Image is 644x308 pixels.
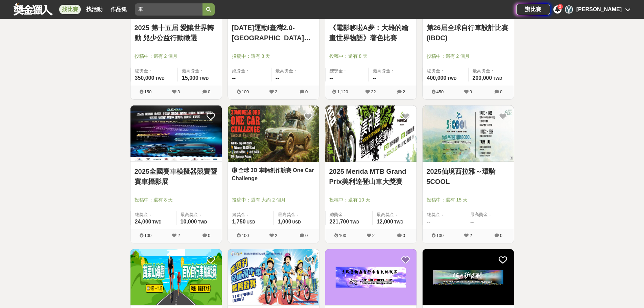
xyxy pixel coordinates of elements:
span: -- [276,75,279,81]
span: 2 [559,5,561,8]
span: 投稿中：還有 8 天 [329,53,412,60]
span: -- [330,75,333,81]
span: 最高獎金： [473,68,510,74]
span: 100 [144,233,152,238]
span: 350,000 [135,75,154,81]
span: 總獎金： [330,211,368,218]
span: 總獎金： [135,211,172,218]
span: 0 [500,89,502,94]
span: -- [373,75,377,81]
a: 2025仙境西拉雅～環騎5COOL [427,166,510,187]
span: 最高獎金： [276,68,315,74]
span: TWD [350,220,359,224]
span: 2 [470,233,472,238]
span: 2 [275,233,277,238]
span: 22 [371,89,376,94]
span: 450 [436,89,444,94]
span: 150 [144,89,152,94]
a: Cover Image [228,249,319,306]
span: USD [292,220,301,224]
a: 辦比賽 [516,4,550,15]
span: TWD [198,220,207,224]
a: 找活動 [84,5,105,14]
span: 2 [177,233,180,238]
span: 221,700 [330,219,349,224]
span: 最高獎金： [470,211,510,218]
span: 總獎金： [427,211,462,218]
a: 2025 Merida MTB Grand Prix美利達登山車大獎賽 [329,166,412,187]
span: 1,750 [232,219,246,224]
span: TWD [447,76,456,81]
a: Cover Image [130,105,222,162]
span: 100 [436,233,444,238]
a: 找比賽 [59,5,81,14]
a: Cover Image [325,105,416,162]
span: 3 [177,89,180,94]
span: 0 [305,89,308,94]
span: 12,000 [377,219,393,224]
span: 投稿中：還有 8 天 [232,53,315,60]
a: 2025全國賽車模擬器競賽暨賽車攝影展 [135,166,218,187]
span: 投稿中：還有 2 個月 [135,53,218,60]
span: -- [470,219,474,224]
a: Cover Image [423,249,514,306]
span: TWD [152,220,161,224]
span: 100 [339,233,347,238]
div: Y [565,5,573,14]
span: 總獎金： [330,68,365,74]
span: 總獎金： [135,68,173,74]
span: TWD [493,76,502,81]
span: 投稿中：還有 15 天 [427,196,510,204]
a: 作品集 [108,5,129,14]
a: 第26屆全球自行車設計比賽(IBDC) [427,23,510,43]
a: [DATE]運動i臺灣2.0-[GEOGRAPHIC_DATA][GEOGRAPHIC_DATA]單車路跑嘉年華 [232,23,315,43]
span: 400,000 [427,75,447,81]
span: 最高獎金： [278,211,315,218]
img: Cover Image [130,249,222,306]
span: 2 [403,89,405,94]
span: 總獎金： [232,68,267,74]
img: Cover Image [228,105,319,162]
span: 最高獎金： [182,68,218,74]
span: 最高獎金： [181,211,218,218]
span: TWD [199,76,209,81]
span: 總獎金： [232,211,269,218]
a: 2025 第十五屆 愛讓世界轉動 兒少公益行動徵選 [135,23,218,43]
img: Cover Image [423,105,514,162]
img: Cover Image [325,249,416,306]
span: 投稿中：還有 8 天 [135,196,218,204]
span: 投稿中：還有 2 個月 [427,53,510,60]
span: -- [427,219,431,224]
span: 10,000 [181,219,197,224]
a: 全球 3D 車輛創作競賽 One Car Challenge [232,166,315,183]
span: 0 [208,89,210,94]
span: 0 [305,233,308,238]
span: 1,000 [278,219,291,224]
img: Cover Image [423,249,514,306]
span: 投稿中：還有 大約 2 個月 [232,196,315,204]
span: 0 [403,233,405,238]
span: 0 [208,233,210,238]
a: Cover Image [228,105,319,162]
span: TWD [155,76,164,81]
span: 15,000 [182,75,198,81]
span: 200,000 [473,75,492,81]
span: USD [247,220,255,224]
a: Cover Image [325,249,416,306]
div: [PERSON_NAME] [576,5,622,14]
span: TWD [394,220,403,224]
a: 《電影哆啦A夢：大雄的繪畫世界物語》著色比賽 [329,23,412,43]
span: 100 [242,89,249,94]
span: 最高獎金： [377,211,412,218]
span: 2 [372,233,375,238]
span: 總獎金： [427,68,464,74]
span: 0 [500,233,502,238]
span: 9 [470,89,472,94]
input: 這樣Sale也可以： 安聯人壽創意銷售法募集 [135,3,202,16]
img: Cover Image [228,249,319,306]
a: Cover Image [130,249,222,306]
span: 最高獎金： [373,68,412,74]
span: 投稿中：還有 10 天 [329,196,412,204]
span: 24,000 [135,219,151,224]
